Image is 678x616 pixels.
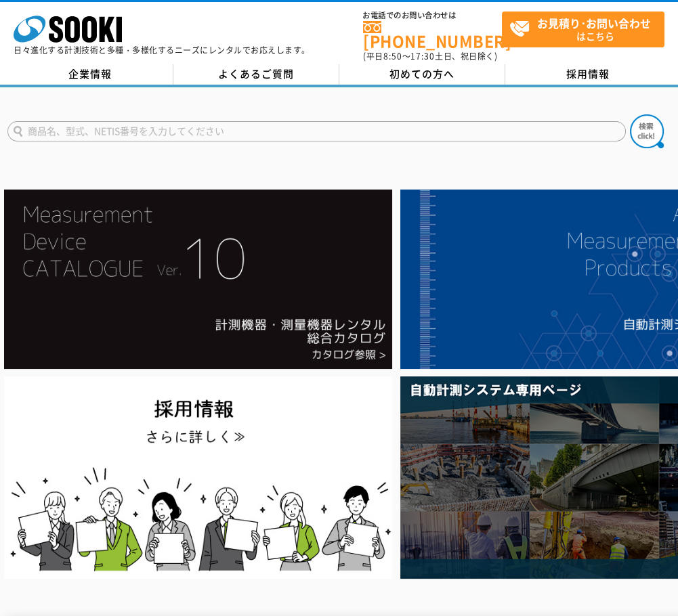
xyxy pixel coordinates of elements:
a: 初めての方へ [339,64,505,85]
a: 採用情報 [505,64,671,85]
p: 日々進化する計測技術と多種・多様化するニーズにレンタルでお応えします。 [14,46,310,54]
span: (平日 ～ 土日、祝日除く) [363,50,497,62]
a: [PHONE_NUMBER] [363,21,502,49]
a: 企業情報 [7,64,173,85]
span: 初めての方へ [389,66,454,81]
strong: お見積り･お問い合わせ [537,15,651,31]
img: Catalog Ver10 [4,190,392,369]
span: はこちら [509,12,664,46]
a: よくあるご質問 [173,64,339,85]
img: SOOKI recruit [4,376,392,578]
a: お見積り･お問い合わせはこちら [502,12,664,47]
input: 商品名、型式、NETIS番号を入力してください [7,121,626,141]
img: btn_search.png [630,114,664,148]
span: お電話でのお問い合わせは [363,12,502,20]
span: 8:50 [383,50,402,62]
span: 17:30 [410,50,435,62]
